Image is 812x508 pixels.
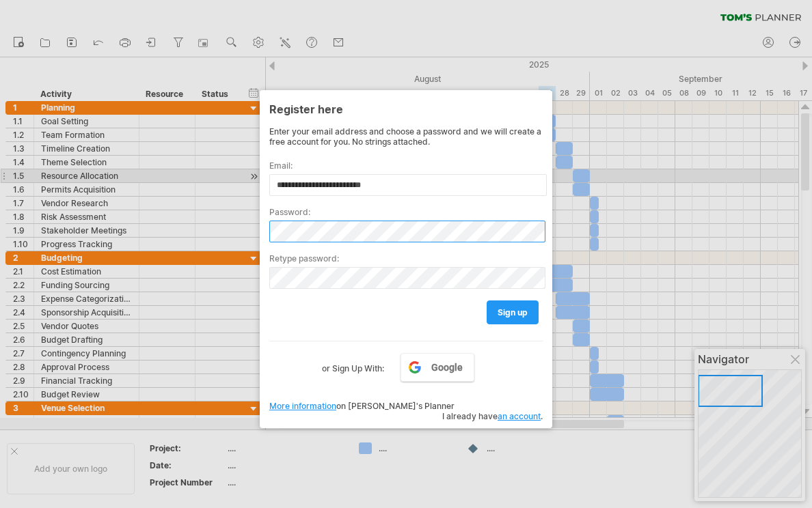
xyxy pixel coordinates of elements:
span: on [PERSON_NAME]'s Planner [269,401,455,411]
a: Google [401,353,474,382]
a: sign up [487,300,539,324]
label: Email: [269,160,543,171]
a: More information [269,401,336,411]
div: Enter your email address and choose a password and we will create a free account for you. No stri... [269,126,543,147]
label: Password: [269,207,543,217]
a: an account [498,411,541,421]
span: Google [431,362,463,373]
div: Register here [269,96,543,121]
label: or Sign Up With: [322,353,384,376]
label: Retype password: [269,253,543,264]
span: I already have . [442,411,543,421]
span: sign up [498,307,528,317]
